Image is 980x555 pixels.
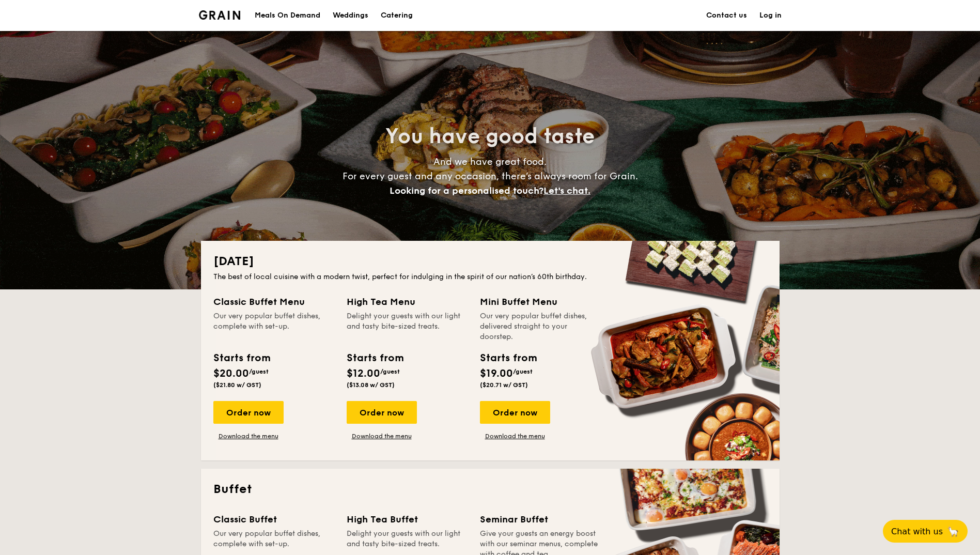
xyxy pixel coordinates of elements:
div: Classic Buffet Menu [213,295,334,309]
span: $12.00 [347,367,380,380]
span: You have good taste [385,124,595,149]
span: /guest [249,368,269,375]
div: Classic Buffet [213,512,334,527]
div: Starts from [347,350,403,366]
span: /guest [380,368,400,375]
div: Delight your guests with our light and tasty bite-sized treats. [347,311,468,342]
a: Download the menu [347,432,417,440]
div: Starts from [480,350,536,366]
div: Our very popular buffet dishes, complete with set-up. [213,311,334,342]
a: Logotype [199,10,241,20]
div: The best of local cuisine with a modern twist, perfect for indulging in the spirit of our nation’... [213,272,767,282]
div: Order now [480,401,550,424]
span: ($21.80 w/ GST) [213,381,261,389]
span: $19.00 [480,367,513,380]
span: ($20.71 w/ GST) [480,381,528,389]
div: Starts from [213,350,270,366]
div: Seminar Buffet [480,512,601,527]
div: High Tea Buffet [347,512,468,527]
img: Grain [199,10,241,20]
h2: [DATE] [213,253,767,270]
span: 🦙 [947,526,959,537]
div: High Tea Menu [347,295,468,309]
span: $20.00 [213,367,249,380]
span: Let's chat. [543,185,590,196]
div: Mini Buffet Menu [480,295,601,309]
a: Download the menu [213,432,284,440]
div: Our very popular buffet dishes, delivered straight to your doorstep. [480,311,601,342]
div: Order now [347,401,417,424]
span: And we have great food. For every guest and any occasion, there’s always room for Grain. [343,156,638,196]
span: Looking for a personalised touch? [390,185,543,196]
span: ($13.08 w/ GST) [347,381,395,389]
span: Chat with us [891,527,943,536]
a: Download the menu [480,432,550,440]
h2: Buffet [213,481,767,498]
button: Chat with us🦙 [883,520,968,543]
span: /guest [513,368,533,375]
div: Order now [213,401,284,424]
